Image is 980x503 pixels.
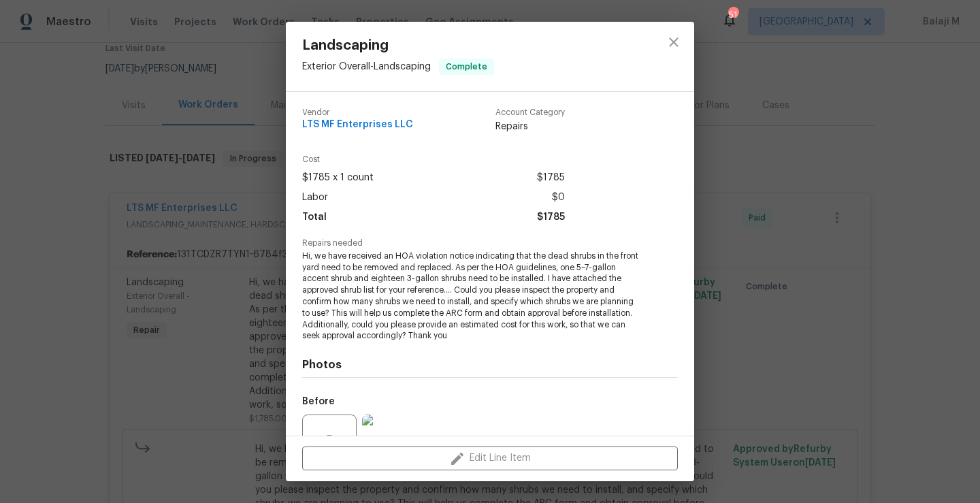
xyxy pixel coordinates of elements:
h5: Before [302,397,335,406]
span: Cost [302,155,565,164]
span: $1785 x 1 count [302,168,374,188]
span: Vendor [302,108,413,117]
span: $1785 [537,168,565,188]
span: Complete [440,60,493,74]
span: Total [302,208,327,227]
span: $1785 [537,208,565,227]
span: Exterior Overall - Landscaping [302,62,431,71]
span: Landscaping [302,38,494,53]
span: Labor [302,188,328,208]
span: Repairs [495,120,565,133]
span: Repairs needed [302,239,678,248]
h4: Photos [302,358,678,372]
span: Account Category [495,108,565,117]
span: Hi, we have received an HOA violation notice indicating that the dead shrubs in the front yard ne... [302,250,640,342]
button: close [657,26,690,59]
span: $0 [552,188,565,208]
span: LTS MF Enterprises LLC [302,120,413,130]
div: 51 [728,8,738,22]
